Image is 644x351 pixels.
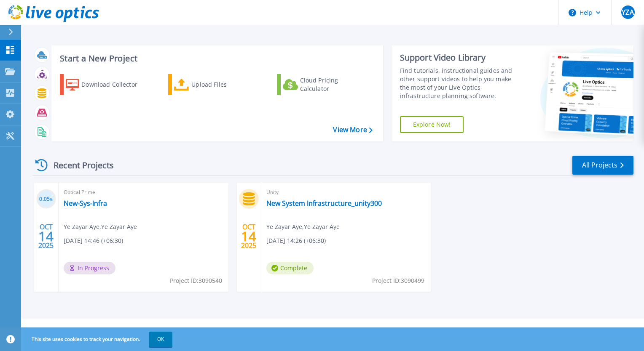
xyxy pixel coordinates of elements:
[64,188,223,197] span: Optical Prime
[60,74,154,95] a: Download Collector
[241,221,257,252] div: OCT 2025
[38,221,54,252] div: OCT 2025
[277,74,371,95] a: Cloud Pricing Calculator
[149,332,172,347] button: OK
[81,76,149,93] div: Download Collector
[38,233,54,240] span: 14
[64,199,107,207] a: New-Sys-Infra
[32,155,125,175] div: Recent Projects
[36,194,56,204] h3: 0.05
[400,116,464,133] a: Explore Now!
[400,52,521,63] div: Support Video Library
[64,262,115,274] span: In Progress
[372,276,424,285] span: Project ID: 3090499
[241,233,256,240] span: 14
[64,236,123,245] span: [DATE] 14:46 (+06:30)
[60,54,372,63] h3: Start a New Project
[333,126,372,134] a: View More
[64,222,137,231] span: Ye Zayar Aye , Ye Zayar Aye
[23,332,172,347] span: This site uses cookies to track your navigation.
[266,199,382,207] a: New System Infrastructure_unity300
[622,9,633,16] span: YZA
[50,197,53,202] span: %
[266,222,340,231] span: Ye Zayar Aye , Ye Zayar Aye
[572,156,633,175] a: All Projects
[170,276,222,285] span: Project ID: 3090540
[266,188,426,197] span: Unity
[266,262,314,274] span: Complete
[191,76,259,93] div: Upload Files
[266,236,326,245] span: [DATE] 14:26 (+06:30)
[400,66,521,100] div: Find tutorials, instructional guides and other support videos to help you make the most of your L...
[168,74,262,95] a: Upload Files
[300,76,368,93] div: Cloud Pricing Calculator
